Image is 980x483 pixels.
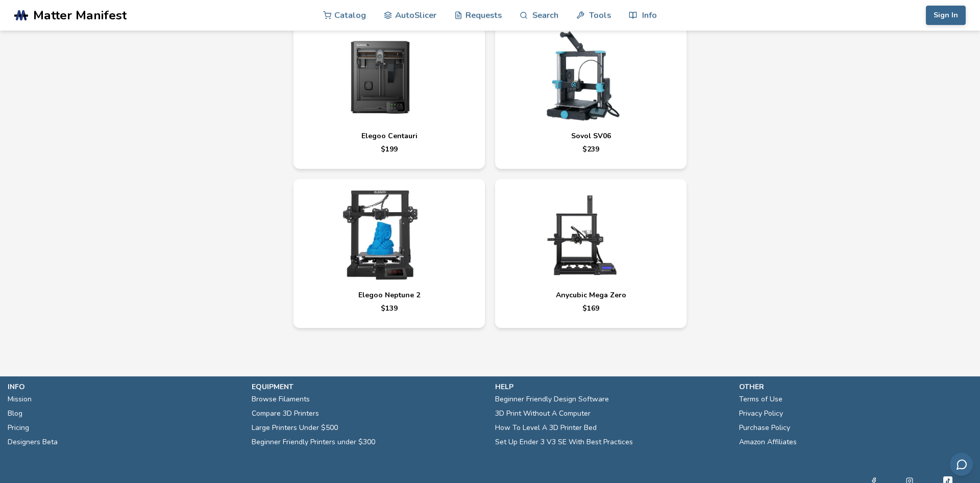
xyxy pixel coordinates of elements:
[304,132,475,140] h4: Elegoo Centauri
[950,453,973,476] button: Send feedback via email
[252,435,375,449] a: Beginner Friendly Printers under $300
[304,189,457,281] img: Elegoo Neptune 2
[505,291,676,299] h4: Anycubic Mega Zero
[739,435,797,449] a: Amazon Affiliates
[926,6,966,25] button: Sign In
[495,179,687,328] a: Anycubic Mega Zero$169
[8,421,29,435] a: Pricing
[252,421,338,435] a: Large Printers Under $500
[505,132,676,140] h4: Sovol SV06
[293,179,485,328] a: Elegoo Neptune 2$139
[8,392,32,406] a: Mission
[252,406,319,421] a: Compare 3D Printers
[505,304,676,313] p: $ 169
[505,30,658,122] img: Sovol SV06
[505,189,658,281] img: Anycubic Mega Zero
[739,392,782,406] a: Terms of Use
[739,382,973,392] p: other
[33,8,127,22] span: Matter Manifest
[304,304,475,313] p: $ 139
[304,291,475,299] h4: Elegoo Neptune 2
[739,406,783,421] a: Privacy Policy
[304,145,475,154] p: $ 199
[505,145,676,154] p: $ 239
[8,382,241,392] p: info
[293,20,485,169] a: Elegoo Centauri$199
[495,406,591,421] a: 3D Print Without A Computer
[8,406,22,421] a: Blog
[495,421,597,435] a: How To Level A 3D Printer Bed
[304,30,457,122] img: Elegoo Centauri
[495,435,633,449] a: Set Up Ender 3 V3 SE With Best Practices
[495,20,687,169] a: Sovol SV06$239
[495,392,609,406] a: Beginner Friendly Design Software
[495,382,729,392] p: help
[739,421,790,435] a: Purchase Policy
[8,435,58,449] a: Designers Beta
[252,382,485,392] p: equipment
[252,392,310,406] a: Browse Filaments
